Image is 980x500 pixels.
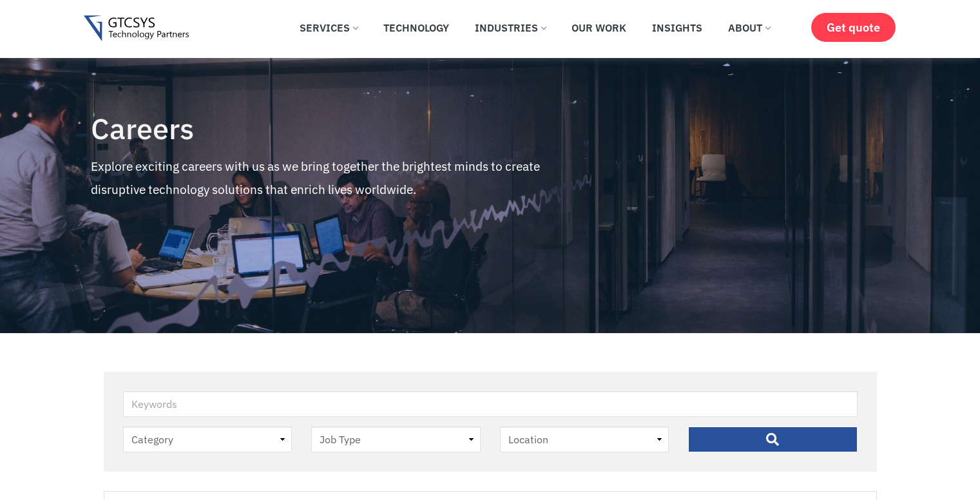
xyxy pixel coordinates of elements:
[562,14,636,42] a: Our Work
[91,113,586,145] h4: Careers
[718,14,780,42] a: About
[811,13,896,42] a: Get quote
[374,14,459,42] a: Technology
[642,14,712,42] a: Insights
[123,391,858,417] input: Keywords
[688,427,858,452] input: 
[827,21,880,34] span: Get quote
[465,14,555,42] a: Industries
[84,15,189,42] img: Gtcsys logo
[91,155,586,201] p: Explore exciting careers with us as we bring together the brightest minds to create disruptive te...
[290,14,367,42] a: Services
